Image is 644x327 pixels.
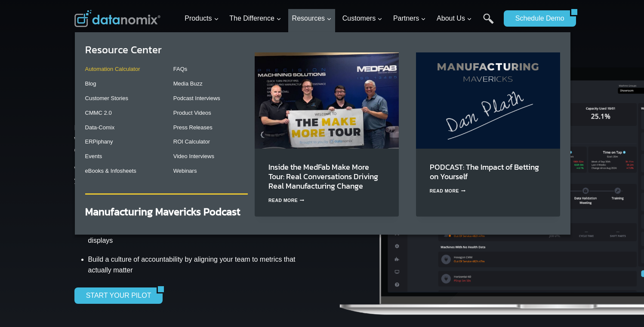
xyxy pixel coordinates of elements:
a: Search [483,13,494,33]
span: About Us [437,13,472,24]
a: PODCAST: The Impact of Betting on Yourself [430,161,539,182]
a: Resource Center [85,42,162,57]
img: Datanomix [74,10,160,27]
nav: Primary Navigation [181,5,499,33]
a: Customer Stories [85,95,128,101]
span: Customers [342,13,382,24]
a: Manufacturing Mavericks Podcast [85,204,240,219]
img: Dan Plath on Manufacturing Mavericks [416,52,560,148]
a: Video Interviews [173,153,214,159]
span: The Difference [229,13,281,24]
span: Products [185,13,219,24]
li: Fix problems before they escalate with real-time alerts and live floor displays [88,220,302,251]
a: Automation Calculator [85,66,140,72]
h2: Built for the Way Shops Actually Work [74,100,300,114]
span: Resources [292,13,332,24]
a: Read More [268,198,305,203]
p: Datanomix Machine Monitoring gives your team instant visibility into what’s happening, what’s not... [74,122,302,156]
a: ERPiphany [85,138,113,145]
a: Schedule Demo [504,10,570,27]
li: Build a culture of accountability by aligning your team to metrics that actually matter [88,251,302,279]
a: CMMC 2.0 [85,110,112,116]
iframe: Chat Widget [601,286,644,327]
p: With our , , and purpose-built , your team will: [74,164,302,186]
a: FAQs [173,66,188,72]
a: Events [85,153,102,159]
a: Podcast Interviews [173,95,220,101]
a: eBooks & Infosheets [85,168,136,174]
a: Inside the MedFab Make More Tour: Real Conversations Driving Real Manufacturing Change [268,161,378,192]
a: Product Videos [173,110,211,116]
a: Webinars [173,168,197,174]
a: ROI Calculator [173,138,210,145]
a: Blog [85,80,96,87]
span: Partners [393,13,426,24]
a: Data-Comix [85,124,115,131]
img: Make More Tour at Medfab - See how AI in Manufacturing is taking the spotlight [255,52,399,148]
a: Read More [430,189,466,193]
a: Press Releases [173,124,213,131]
a: Media Buzz [173,80,203,87]
h1: Production Monitoring [74,70,292,92]
a: START YOUR PILOT [74,287,157,304]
